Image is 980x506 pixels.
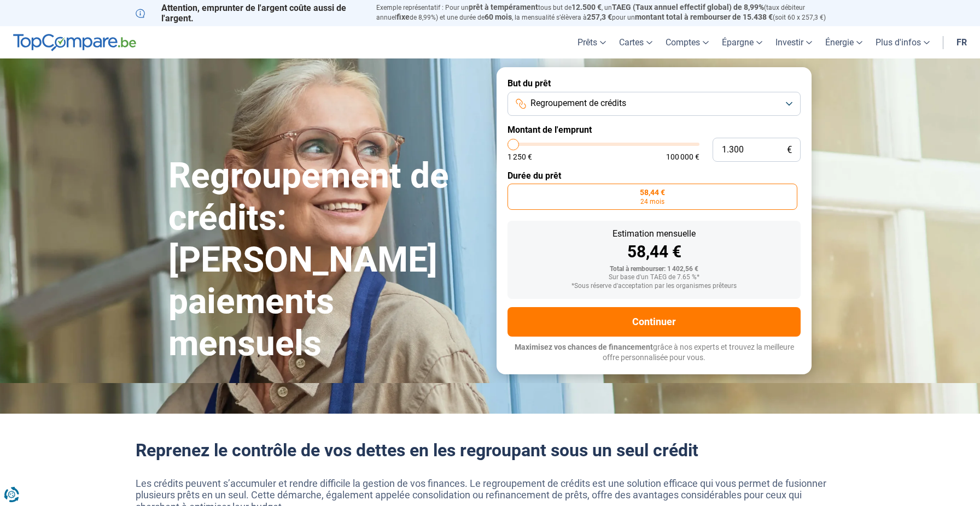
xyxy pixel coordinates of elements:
[507,153,532,161] span: 1 250 €
[507,92,801,116] button: Regroupement de crédits
[612,3,764,11] span: TAEG (Taux annuel effectif global) de 8,99%
[516,230,792,238] div: Estimation mensuelle
[507,307,801,337] button: Continuer
[507,170,801,181] label: Durée du prêt
[571,26,612,58] a: Prêts
[485,13,512,21] span: 60 mois
[516,274,792,281] div: Sur base d'un TAEG de 7.65 %*
[769,26,819,58] a: Investir
[13,34,136,51] img: TopCompare
[376,3,844,22] p: Exemple représentatif : Pour un tous but de , un (taux débiteur annuel de 8,99%) et une durée de ...
[787,145,792,155] span: €
[659,26,715,58] a: Comptes
[396,13,410,21] span: fixe
[515,343,653,351] span: Maximisez vos chances de financement
[507,125,801,135] label: Montant de l'emprunt
[571,3,602,11] span: 12.500 €
[507,342,801,363] p: grâce à nos experts et trouvez la meilleure offre personnalisée pour vous.
[136,3,363,23] p: Attention, emprunter de l'argent coûte aussi de l'argent.
[640,198,664,205] span: 24 mois
[507,78,801,89] label: But du prêt
[587,13,612,21] span: 257,3 €
[869,26,936,58] a: Plus d'infos
[136,440,844,461] h2: Reprenez le contrôle de vos dettes en les regroupant sous un seul crédit
[516,283,792,290] div: *Sous réserve d'acceptation par les organismes prêteurs
[168,155,483,365] h1: Regroupement de crédits: [PERSON_NAME] paiements mensuels
[612,26,659,58] a: Cartes
[516,244,792,260] div: 58,44 €
[530,97,626,109] span: Regroupement de crédits
[469,3,538,11] span: prêt à tempérament
[666,153,699,161] span: 100 000 €
[819,26,869,58] a: Énergie
[635,13,773,21] span: montant total à rembourser de 15.438 €
[640,189,665,196] span: 58,44 €
[715,26,769,58] a: Épargne
[516,266,792,273] div: Total à rembourser: 1 402,56 €
[950,26,973,58] a: fr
